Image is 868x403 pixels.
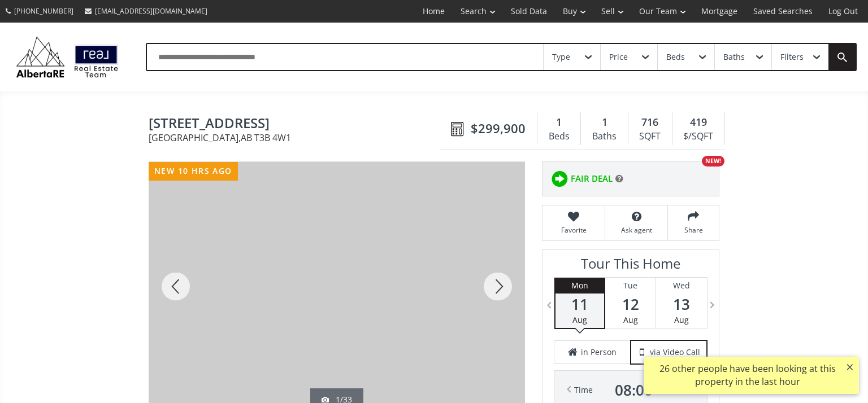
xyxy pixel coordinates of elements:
span: Aug [623,314,638,325]
span: 12 [605,296,656,312]
span: 145 Point Drive NW #1406 [149,116,445,133]
span: Aug [674,314,689,325]
a: [EMAIL_ADDRESS][DOMAIN_NAME] [79,1,213,21]
span: 716 [641,115,658,130]
div: Baths [723,53,745,61]
div: Filters [780,53,804,61]
div: $/SQFT [678,128,719,145]
button: × [841,357,859,377]
div: Beds [666,53,685,61]
div: new 10 hrs ago [149,162,238,181]
span: [EMAIL_ADDRESS][DOMAIN_NAME] [95,6,207,16]
span: via Video Call [650,347,700,358]
div: Mon [555,278,604,294]
div: Baths [587,128,622,145]
div: 1 [587,115,622,130]
span: [GEOGRAPHIC_DATA] , AB T3B 4W1 [149,133,445,142]
div: 26 other people have been looking at this property in the last hour [650,362,845,388]
div: Wed [656,278,707,294]
span: $299,900 [471,120,526,137]
div: 419 [678,115,719,130]
div: SQFT [634,128,666,145]
span: 08 : 00 [615,382,653,398]
span: Share [674,225,713,235]
span: Ask agent [611,225,662,235]
span: Aug [572,314,587,325]
span: in Person [581,347,617,358]
div: 1 [543,115,575,130]
span: 13 [656,296,707,312]
span: 11 [555,296,604,312]
div: Price [609,53,628,61]
img: Logo [11,34,123,80]
span: FAIR DEAL [571,173,613,185]
h3: Tour This Home [554,256,708,277]
span: [PHONE_NUMBER] [14,6,73,16]
div: Beds [543,128,575,145]
div: Type [552,53,570,61]
div: Tue [605,278,656,294]
div: NEW! [702,156,724,167]
span: Favorite [548,225,599,235]
div: Time AM [574,382,687,398]
img: rating icon [548,168,571,190]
